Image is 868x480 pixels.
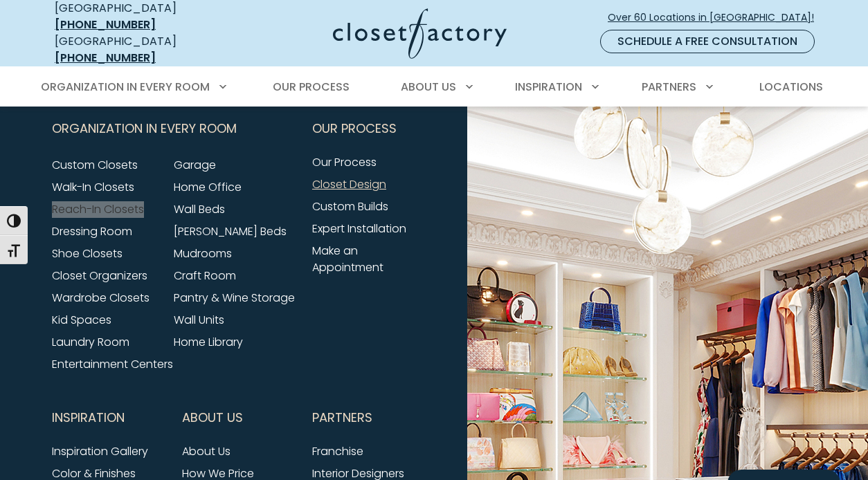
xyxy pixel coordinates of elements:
button: Footer Subnav Button - Partners [312,400,426,435]
a: Mudrooms [174,246,232,261]
a: Garage [174,157,216,173]
span: About Us [182,400,243,435]
a: Closet Organizers [52,268,147,284]
a: [PHONE_NUMBER] [55,17,156,33]
nav: Primary Menu [31,68,837,107]
a: Wall Beds [174,201,225,217]
span: Partners [312,400,372,435]
button: Footer Subnav Button - Inspiration [52,400,165,435]
span: Locations [759,79,823,95]
button: Footer Subnav Button - About Us [182,400,296,435]
a: Schedule a Free Consultation [600,30,815,53]
button: Footer Subnav Button - Organization in Every Room [52,111,296,146]
a: Over 60 Locations in [GEOGRAPHIC_DATA]! [607,6,826,30]
a: [PERSON_NAME] Beds [174,223,287,239]
a: Walk-In Closets [52,179,134,195]
a: Expert Installation [312,221,406,237]
a: Dressing Room [52,223,132,239]
button: Footer Subnav Button - Our Process [312,111,426,146]
a: Franchise [312,443,363,459]
a: Entertainment Centers [52,356,173,372]
a: Make an Appointment [312,243,383,275]
a: Our Process [312,154,377,170]
span: Partners [642,79,696,95]
a: Home Library [174,334,243,350]
span: Our Process [312,111,397,146]
a: Pantry & Wine Storage [174,290,295,306]
a: About Us [182,443,230,459]
a: Wardrobe Closets [52,290,150,306]
a: Home Office [174,179,242,195]
span: About Us [401,79,456,95]
a: Custom Closets [52,157,138,173]
span: Inspiration [515,79,582,95]
a: [PHONE_NUMBER] [55,50,156,66]
span: Over 60 Locations in [GEOGRAPHIC_DATA]! [608,10,825,25]
a: Wall Units [174,312,224,328]
div: [GEOGRAPHIC_DATA] [55,33,224,66]
a: Custom Builds [312,199,388,214]
img: Closet Factory Logo [333,8,507,59]
a: Reach-In Closets [52,201,144,217]
span: Organization in Every Room [52,111,237,146]
span: Inspiration [52,400,125,435]
span: Organization in Every Room [41,79,210,95]
a: Shoe Closets [52,246,123,261]
a: Craft Room [174,268,236,284]
a: Closet Design [312,176,386,192]
a: Laundry Room [52,334,129,350]
span: Our Process [273,79,350,95]
a: Inspiration Gallery [52,443,148,459]
a: Kid Spaces [52,312,111,328]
